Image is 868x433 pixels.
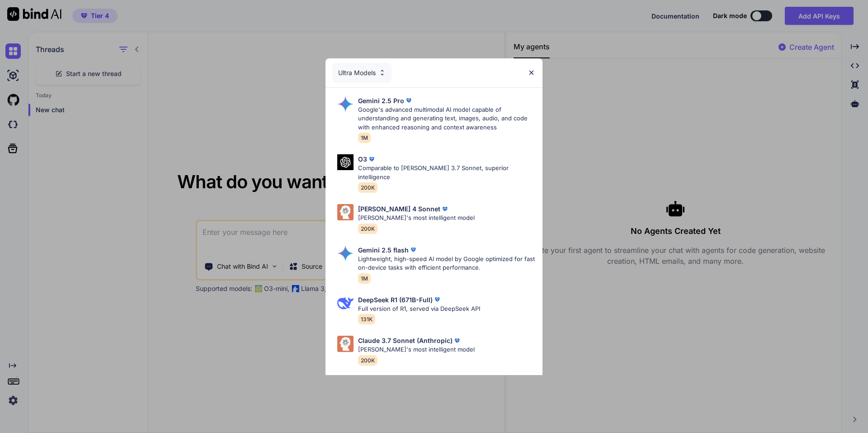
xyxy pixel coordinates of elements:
[358,355,377,366] span: 200K
[337,154,354,170] img: Pick Models
[358,273,371,284] span: 1M
[453,336,462,345] img: premium
[358,314,375,324] span: 131K
[367,155,376,164] img: premium
[409,245,418,254] img: premium
[337,336,354,352] img: Pick Models
[337,245,354,262] img: Pick Models
[333,63,392,83] div: Ultra Models
[358,182,377,193] span: 200K
[433,295,442,304] img: premium
[378,69,386,76] img: Pick Models
[337,295,354,311] img: Pick Models
[358,154,367,164] p: O3
[337,96,354,112] img: Pick Models
[358,345,475,354] p: [PERSON_NAME]'s most intelligent model
[358,96,404,105] p: Gemini 2.5 Pro
[358,133,371,143] span: 1M
[528,69,535,76] img: close
[358,214,475,223] p: [PERSON_NAME]'s most intelligent model
[358,224,377,234] span: 200K
[358,305,480,314] p: Full version of R1, served via DeepSeek API
[404,96,413,105] img: premium
[358,105,535,132] p: Google's advanced multimodal AI model capable of understanding and generating text, images, audio...
[358,255,535,272] p: Lightweight, high-speed AI model by Google optimized for fast on-device tasks with efficient perf...
[358,204,440,214] p: [PERSON_NAME] 4 Sonnet
[358,164,535,181] p: Comparable to [PERSON_NAME] 3.7 Sonnet, superior intelligence
[358,245,409,255] p: Gemini 2.5 flash
[358,295,433,305] p: DeepSeek R1 (671B-Full)
[358,336,453,345] p: Claude 3.7 Sonnet (Anthropic)
[337,204,354,220] img: Pick Models
[440,205,449,214] img: premium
